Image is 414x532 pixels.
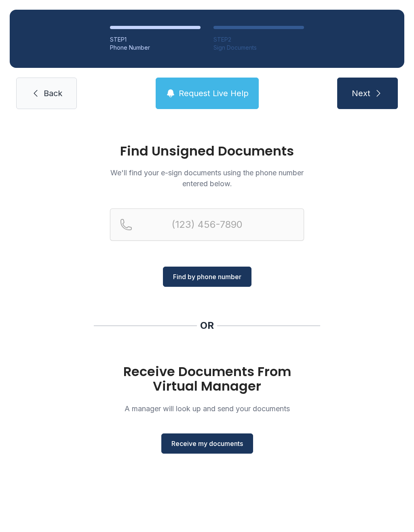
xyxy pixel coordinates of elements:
h1: Find Unsigned Documents [110,145,304,158]
div: OR [200,319,214,332]
span: Find by phone number [173,272,241,282]
span: Request Live Help [179,88,249,99]
h1: Receive Documents From Virtual Manager [110,364,304,393]
span: Back [44,88,62,99]
span: Receive my documents [171,439,243,448]
div: Sign Documents [213,44,304,52]
div: STEP 1 [110,36,201,44]
input: Reservation phone number [110,208,304,241]
div: STEP 2 [213,36,304,44]
div: Phone Number [110,44,201,52]
p: A manager will look up and send your documents [110,403,304,414]
span: Next [352,88,370,99]
p: We'll find your e-sign documents using the phone number entered below. [110,167,304,189]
